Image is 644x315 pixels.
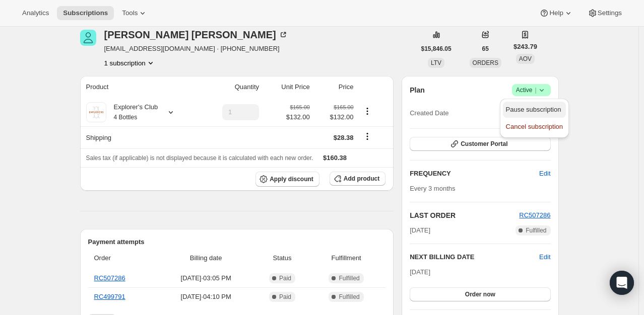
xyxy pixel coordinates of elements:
span: Edit [539,169,550,179]
button: Add product [330,172,385,186]
span: Fulfilled [526,226,546,234]
span: Apply discount [270,175,313,183]
span: Pause subscription [506,106,561,113]
div: Open Intercom Messenger [610,271,634,295]
button: Settings [582,6,628,20]
th: Quantity [199,76,262,98]
a: RC507286 [519,211,550,219]
span: [DATE] [410,268,430,276]
span: $28.38 [334,134,354,141]
th: Order [88,247,158,269]
a: RC499791 [94,293,125,300]
span: Order now [465,290,495,298]
span: Analytics [22,9,49,17]
span: $132.00 [286,112,310,122]
button: Product actions [359,106,375,117]
a: RC507286 [94,274,125,282]
button: Analytics [16,6,55,20]
span: AOV [519,55,532,62]
button: Edit [539,252,550,262]
span: ORDERS [473,59,498,66]
button: 65 [476,42,495,56]
span: [DATE] [410,225,430,235]
button: Tools [116,6,154,20]
span: $132.00 [316,112,354,122]
h2: LAST ORDER [410,210,519,220]
h2: Plan [410,85,425,95]
button: Help [533,6,579,20]
span: $243.79 [513,42,537,52]
h2: Payment attempts [88,237,386,247]
span: Fulfilled [339,293,359,301]
span: $160.38 [323,154,347,162]
button: Customer Portal [410,137,550,151]
div: [PERSON_NAME] [PERSON_NAME] [104,30,288,40]
span: 65 [482,45,489,53]
span: [DATE] · 04:10 PM [160,292,251,302]
span: Add product [344,175,379,183]
h2: NEXT BILLING DATE [410,252,539,262]
span: Customer Portal [461,140,507,148]
button: Product actions [104,58,156,68]
span: Settings [598,9,622,17]
span: [DATE] · 03:05 PM [160,273,251,283]
button: Shipping actions [359,131,375,142]
span: Billing date [160,253,251,263]
span: LTV [431,59,441,66]
span: | [535,86,536,94]
span: Robert Montgomery [80,30,96,46]
span: Cancel subscription [506,123,563,130]
button: RC507286 [519,210,550,220]
span: Tools [122,9,138,17]
small: 4 Bottles [114,114,138,121]
button: $15,846.05 [415,42,458,56]
span: Status [257,253,307,263]
span: Fulfilled [339,274,359,282]
span: Every 3 months [410,185,455,192]
span: Sales tax (if applicable) is not displayed because it is calculated with each new order. [86,154,313,162]
button: Apply discount [255,172,319,187]
button: Order now [410,287,550,301]
button: Cancel subscription [503,119,566,135]
button: Pause subscription [503,102,566,118]
img: product img [86,102,106,122]
span: [EMAIL_ADDRESS][DOMAIN_NAME] · [PHONE_NUMBER] [104,44,288,54]
small: $165.00 [290,104,310,110]
span: Subscriptions [63,9,108,17]
th: Price [313,76,357,98]
button: Subscriptions [57,6,114,20]
small: $165.00 [334,104,353,110]
span: $15,846.05 [421,45,452,53]
span: Active [516,85,547,95]
div: Explorer's Club [106,102,158,122]
th: Product [80,76,200,98]
span: Paid [279,274,291,282]
button: Edit [533,166,556,182]
th: Shipping [80,126,200,148]
span: Help [549,9,563,17]
span: Fulfillment [313,253,379,263]
th: Unit Price [262,76,313,98]
h2: FREQUENCY [410,169,539,179]
span: Paid [279,293,291,301]
span: Created Date [410,108,448,118]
